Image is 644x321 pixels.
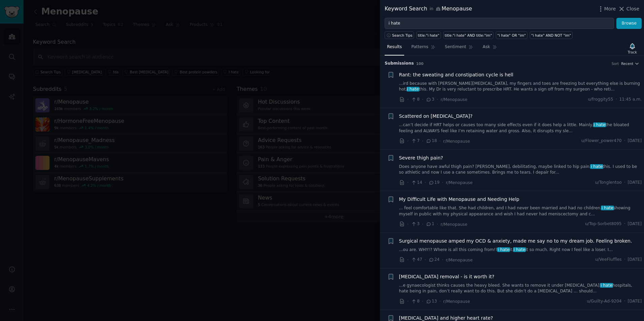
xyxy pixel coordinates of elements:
[442,256,443,263] span: ·
[409,42,438,56] a: Patterns
[407,87,419,92] span: i hate
[624,257,625,263] span: ·
[443,42,476,56] a: Sentiment
[483,44,490,50] span: Ask
[445,33,492,38] div: title:"i hate" AND title:"im"
[426,138,437,144] span: 18
[497,33,526,38] div: "i hate" OR "im"
[621,61,639,66] button: Recent
[407,179,409,186] span: ·
[604,5,616,12] span: More
[628,138,642,144] span: [DATE]
[399,81,642,93] a: ...ird because with [PERSON_NAME][MEDICAL_DATA], my fingers and toes are freezing but everything ...
[619,97,642,103] span: 11:45 a.m.
[416,31,441,39] a: title:"i hate"
[399,238,632,245] a: Surgical menopause amped my OCD & anxiety, made me say no to my dream job. Feeling broken.
[385,31,414,39] button: Search Tips
[531,33,571,38] div: "i hate" AND NOT "im"
[399,205,642,217] a: ... feel comfortable like that. She had children, and I had never been married and had no childre...
[385,61,414,67] span: Submission s
[497,247,510,252] span: i hate
[407,298,409,305] span: ·
[587,298,621,305] span: u/Guilty-Ad-9204
[628,257,642,263] span: [DATE]
[441,97,468,102] span: r/Menopause
[496,31,527,39] a: "i hate" OR "im"
[416,62,424,66] span: 100
[628,50,637,55] div: Track
[616,97,617,103] span: ·
[399,273,494,280] a: [MEDICAL_DATA] removal - is it worth it?
[628,180,642,186] span: [DATE]
[411,44,428,50] span: Patterns
[446,258,473,262] span: r/Menopause
[628,298,642,305] span: [DATE]
[595,257,621,263] span: u/VeeFluffles
[595,180,622,186] span: u/Tonglentoo
[439,298,441,305] span: ·
[399,71,513,78] a: Rant: the sweating and constipation cycle is hell
[593,122,606,127] span: i hate
[530,31,573,39] a: "i hate" AND NOT "im"
[625,41,639,56] button: Track
[624,138,625,144] span: ·
[399,154,443,162] a: Severe thigh pain?
[399,122,642,134] a: ...can’t decide if HRT helps or causes too many side effects even if it does help a little. Mainl...
[411,138,419,144] span: 7
[407,138,409,145] span: ·
[443,299,470,304] span: r/Menopause
[425,256,426,263] span: ·
[480,42,500,56] a: Ask
[392,33,413,38] span: Search Tips
[385,18,614,29] input: Try a keyword related to your business
[399,164,642,176] a: Does anyone have awful thigh pain? [PERSON_NAME], debilitating, maybe linked to hip pain.i hateth...
[426,298,437,305] span: 13
[407,221,409,228] span: ·
[385,5,472,13] div: Keyword Search Menopause
[624,221,625,227] span: ·
[399,113,473,120] a: Scattered on [MEDICAL_DATA]?
[441,222,468,227] span: r/Menopause
[426,221,434,227] span: 1
[422,221,423,228] span: ·
[387,44,402,50] span: Results
[621,61,633,66] span: Recent
[428,180,440,186] span: 19
[425,179,426,186] span: ·
[585,221,622,227] span: u/Top-Sorbet8095
[422,138,423,145] span: ·
[588,97,613,103] span: u/froggity55
[407,256,409,263] span: ·
[597,5,616,12] button: More
[624,298,625,305] span: ·
[439,138,441,145] span: ·
[601,206,614,210] span: i hate
[411,298,419,305] span: 8
[428,257,440,263] span: 24
[422,298,423,305] span: ·
[385,42,404,56] a: Results
[426,97,434,103] span: 3
[443,31,493,39] a: title:"i hate" AND title:"im"
[411,180,422,186] span: 14
[612,61,619,66] div: Sort
[445,44,466,50] span: Sentiment
[624,180,625,186] span: ·
[618,5,639,12] button: Close
[411,97,419,103] span: 8
[628,221,642,227] span: [DATE]
[581,138,622,144] span: u/Flower_power470
[399,196,519,203] a: My Difficult Life with Menopause and Needing Help
[616,18,642,29] button: Browse
[399,247,642,253] a: ...ou are. WHY!? Where is all this coming from!?i hateit.i hateit so much. Right now I feel like ...
[429,6,433,12] span: in
[422,96,423,103] span: ·
[407,96,409,103] span: ·
[626,5,639,12] span: Close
